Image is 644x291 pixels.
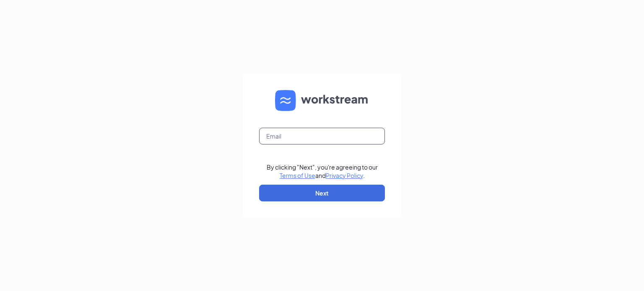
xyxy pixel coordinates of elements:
[280,172,315,179] a: Terms of Use
[326,172,363,179] a: Privacy Policy
[259,185,385,201] button: Next
[267,163,378,180] div: By clicking "Next", you're agreeing to our and .
[259,128,385,144] input: Email
[275,90,369,111] img: WS logo and Workstream text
